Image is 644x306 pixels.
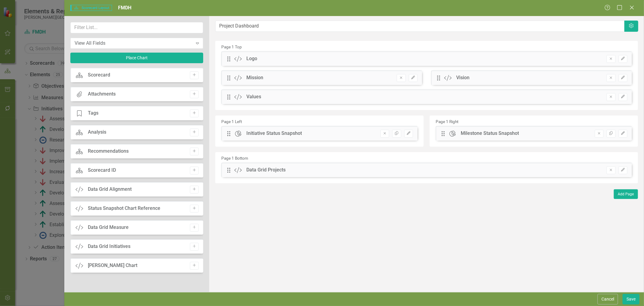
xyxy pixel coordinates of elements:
[88,262,137,269] div: [PERSON_NAME] Chart
[614,189,638,199] button: Add Page
[70,22,203,33] input: Filter List...
[88,224,129,231] div: Data Grid Measure
[246,55,257,62] div: Logo
[88,205,160,212] div: Status Snapshot Chart Reference
[246,130,302,137] div: Initiative Status Snapshot
[88,110,98,117] div: Tags
[88,243,130,250] div: Data Grid Initiatives
[88,129,106,136] div: Analysis
[88,186,132,193] div: Data Grid Alignment
[246,74,263,81] div: Mission
[118,5,131,11] span: FMDH
[623,294,639,304] button: Save
[221,119,242,124] small: Page 1 Left
[456,74,469,81] div: Vision
[246,93,261,100] div: Values
[221,156,248,161] small: Page 1 Bottom
[88,167,116,174] div: Scorecard ID
[88,72,110,79] div: Scorecard
[88,91,116,98] div: Attachments
[215,21,625,32] input: Layout Name
[75,40,192,47] div: View All Fields
[436,119,458,124] small: Page 1 Right
[598,294,618,304] button: Cancel
[246,167,286,174] div: Data Grid Projects
[221,44,242,49] small: Page 1 Top
[88,148,129,155] div: Recommendations
[70,5,112,11] span: Scorecard Layout
[461,130,519,137] div: Milestone Status Snapshot
[70,53,203,63] button: Place Chart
